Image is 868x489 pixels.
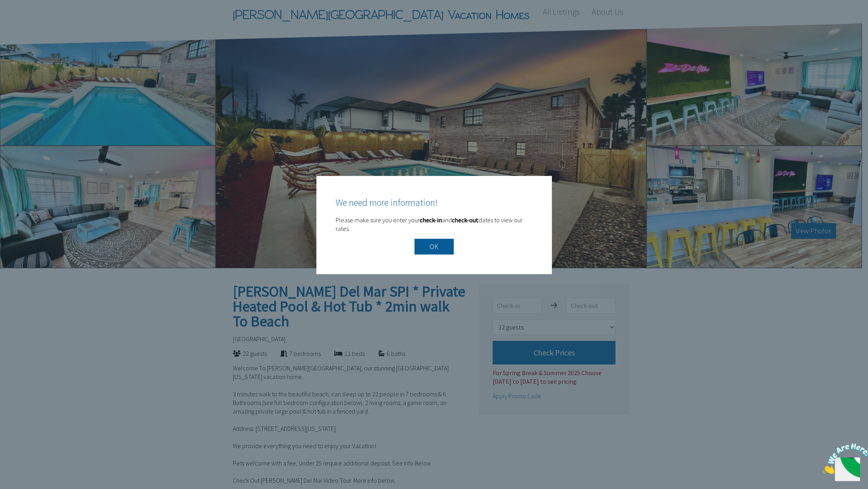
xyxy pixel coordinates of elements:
b: check-out [452,216,479,224]
img: Chat attention grabber [3,3,52,34]
button: OK [415,239,454,255]
h4: We need more information! [336,196,532,210]
b: check-in [420,216,442,224]
p: Please make sure you enter your and dates to view our rates. [336,216,532,233]
iframe: chat widget [819,440,868,477]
